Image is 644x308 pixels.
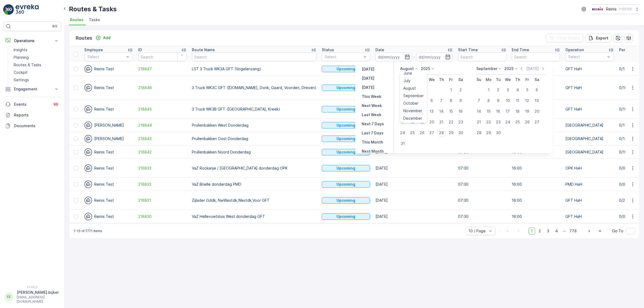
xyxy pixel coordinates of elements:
div: 5 [523,86,532,94]
a: Insights [12,46,61,54]
p: Start Time [458,47,478,53]
span: Tasks [89,17,100,23]
p: Upcoming [336,166,355,171]
span: December [403,116,422,121]
p: Upcoming [336,214,355,219]
p: This Week [362,94,381,99]
div: 3 [398,96,407,105]
p: [PERSON_NAME].bijker [17,290,59,295]
p: [EMAIL_ADDRESS][DOMAIN_NAME] [17,295,59,304]
td: 3 Truck WK3B GFT ([GEOGRAPHIC_DATA], Kreek) [189,100,319,119]
p: Reinis [606,6,617,12]
p: Reports [14,112,59,118]
button: This Week [360,93,383,100]
a: 218843 [138,136,186,141]
div: 7 [437,96,446,105]
img: logo_light-DOdMpM7g.png [16,4,39,15]
div: 22 [447,118,455,126]
td: [GEOGRAPHIC_DATA] [563,119,616,132]
button: Upcoming [322,122,370,129]
th: Friday [522,75,532,85]
p: Select [87,54,125,60]
span: 3 [544,228,552,234]
p: Performance [619,47,643,53]
span: 1 [529,228,535,234]
div: Reinis Test [85,213,133,220]
p: Routes & Tasks [69,5,117,13]
button: Next 7 Days [360,121,386,127]
ul: Menu [400,71,427,123]
button: Upcoming [322,106,370,112]
td: 16:00 [509,178,563,191]
img: svg%3e [85,213,92,220]
td: 07:30 [455,178,509,191]
th: Saturday [532,75,542,85]
div: [PERSON_NAME] [85,122,133,129]
p: Next Week [362,103,382,108]
span: 2 [536,228,543,234]
div: 11 [513,96,522,105]
input: Search [458,53,506,61]
span: August [403,86,416,91]
td: [DATE] [373,178,455,191]
img: svg%3e [85,84,92,91]
span: 218844 [138,123,186,128]
button: Tomorrow [360,84,376,91]
p: Engagement [14,86,50,92]
span: November [403,108,422,113]
div: 21 [437,118,446,126]
div: Toggle Row Selected [74,166,78,170]
td: 07:30 [455,210,509,223]
span: September [403,93,424,98]
p: Next 7 Days [362,121,384,127]
div: Toggle Row Selected [74,67,78,71]
div: Toggle Row Selected [74,107,78,111]
div: 20 [533,107,541,116]
th: Sunday [474,75,484,85]
div: Reinis Test [85,105,133,113]
div: 14 [475,107,483,116]
div: 17 [398,118,407,126]
a: Events99 [3,99,61,110]
p: Events [14,102,49,107]
img: Reinis-Logo-Vrijstaand_Tekengebied-1-copy2_aBO4n7j.png [591,6,604,12]
div: Toggle Row Selected [74,198,78,203]
div: Reinis Test [85,148,133,156]
p: - [413,54,415,60]
button: Upcoming [322,197,370,204]
div: 23 [456,118,465,126]
input: dd/mm/yyyy [375,53,412,61]
div: EE [5,292,13,301]
p: Operations [14,38,50,43]
th: Thursday [513,75,522,85]
p: 99 [54,102,58,107]
button: Upcoming [322,181,370,188]
div: Reinis Test [85,164,133,172]
td: 16:00 [509,159,563,178]
p: 2025 [421,66,430,71]
div: 3 [504,86,512,94]
div: 16 [456,107,465,116]
div: 30 [456,129,465,137]
td: GFT HaH [563,76,616,100]
div: 26 [523,118,532,126]
div: 6 [533,86,541,94]
div: 14 [437,107,446,116]
button: Today [360,75,376,82]
td: [DATE] [373,159,455,178]
div: 9 [456,96,465,105]
td: VaZ Rockanje / [GEOGRAPHIC_DATA] donderdag OPK [189,159,319,178]
img: svg%3e [85,181,92,188]
button: Export [585,34,612,42]
p: Insights [14,47,27,53]
p: Add [103,35,111,41]
p: [DATE] [362,85,374,90]
input: Search [192,53,316,61]
p: [DATE] [362,76,374,81]
a: Cockpit [12,69,61,76]
div: 18 [513,107,522,116]
p: Upcoming [336,182,355,187]
div: Toggle Row Selected [74,123,78,127]
div: 29 [447,129,455,137]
